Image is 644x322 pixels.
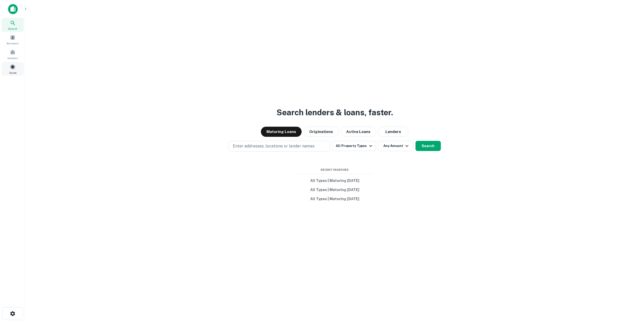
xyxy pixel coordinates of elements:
[8,4,18,14] img: capitalize-icon.png
[2,62,24,76] a: Saved
[2,33,24,46] a: Borrowers
[2,47,24,61] a: Contacts
[7,41,19,45] span: Borrowers
[9,71,16,75] span: Saved
[297,194,373,203] button: All Types | Maturing [DATE]
[233,143,315,149] p: Enter addresses, locations or lender names
[277,106,393,119] h3: Search lenders & loans, faster.
[332,141,376,151] button: All Property Types
[416,141,441,151] button: Search
[8,56,18,60] span: Contacts
[228,141,330,151] button: Enter addresses, locations or lender names
[378,127,408,137] button: Lenders
[304,127,339,137] button: Originations
[297,185,373,194] button: All Types | Maturing [DATE]
[297,168,373,172] span: Recent Searches
[619,281,644,306] iframe: Chat Widget
[378,141,413,151] button: Any Amount
[8,27,17,31] span: Search
[261,127,302,137] button: Maturing Loans
[2,18,24,32] a: Search
[341,127,376,137] button: Active Loans
[297,176,373,185] button: All Types | Maturing [DATE]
